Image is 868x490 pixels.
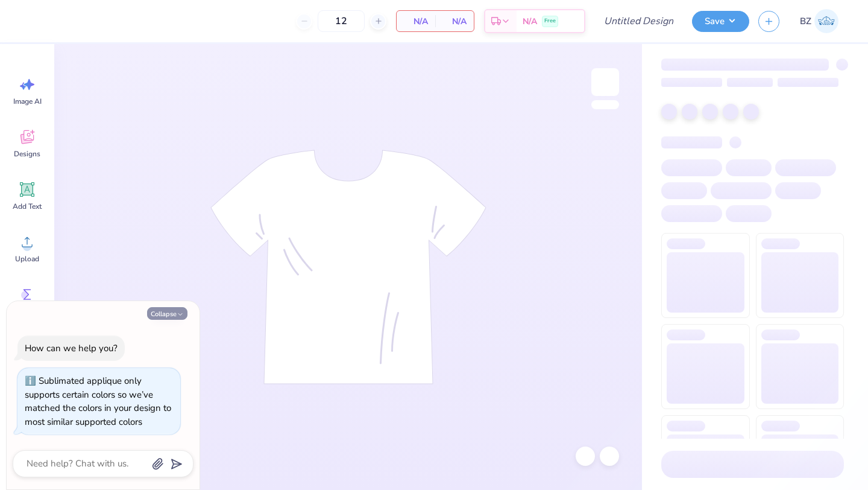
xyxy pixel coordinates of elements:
div: Sublimated applique only supports certain colors so we’ve matched the colors in your design to mo... [25,375,171,428]
span: Add Text [13,202,42,211]
span: N/A [442,15,467,28]
img: tee-skeleton.svg [210,150,486,384]
div: How can we help you? [25,342,118,354]
span: Image AI [13,97,42,106]
span: BZ [800,14,811,28]
span: N/A [523,15,537,28]
span: Designs [14,149,40,159]
span: N/A [404,15,428,28]
img: Bailey Zibitt [814,9,838,33]
span: Upload [15,254,39,264]
a: BZ [794,9,844,33]
input: – – [318,10,365,32]
button: Collapse [147,307,187,320]
span: Free [544,17,556,25]
input: Untitled Design [594,9,683,33]
button: Save [692,11,749,32]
